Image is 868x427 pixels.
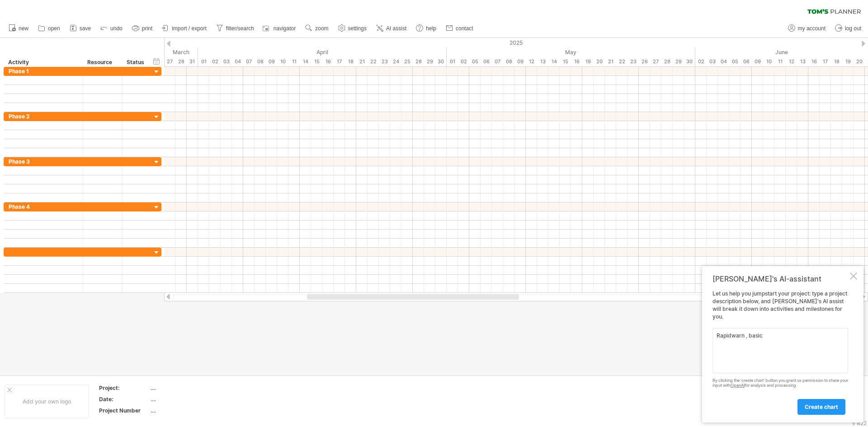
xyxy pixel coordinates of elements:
div: Monday, 19 May 2025 [582,57,594,66]
div: Monday, 26 May 2025 [639,57,650,66]
div: .... [151,384,226,392]
div: Wednesday, 11 June 2025 [774,57,786,66]
span: undo [110,25,123,32]
div: Friday, 18 April 2025 [345,57,356,66]
a: undo [98,23,125,34]
a: zoom [303,23,331,34]
div: Tuesday, 6 May 2025 [481,57,492,66]
div: Project: [99,384,149,392]
div: [PERSON_NAME]'s AI-assistant [712,274,848,283]
a: new [6,23,31,34]
div: Friday, 2 May 2025 [458,57,469,66]
div: Phase 1 [9,67,78,75]
a: help [414,23,439,34]
div: Thursday, 27 March 2025 [164,57,175,66]
div: Friday, 23 May 2025 [627,57,639,66]
div: Friday, 11 April 2025 [288,57,300,66]
div: Wednesday, 30 April 2025 [435,57,447,66]
div: Monday, 21 April 2025 [356,57,368,66]
div: Resource [87,58,117,67]
div: Let us help you jumpstart your project: type a project description below, and [PERSON_NAME]'s AI ... [712,290,848,414]
div: Monday, 16 June 2025 [808,57,820,66]
a: save [67,23,94,34]
span: AI assist [386,25,406,32]
div: Tuesday, 3 June 2025 [707,57,718,66]
div: Tuesday, 22 April 2025 [368,57,379,66]
div: Tuesday, 8 April 2025 [255,57,266,66]
a: open [36,23,63,34]
a: contact [443,23,476,34]
div: Tuesday, 20 May 2025 [594,57,605,66]
div: Wednesday, 21 May 2025 [605,57,616,66]
div: Thursday, 24 April 2025 [390,57,401,66]
div: Phase 4 [9,202,78,211]
div: Monday, 5 May 2025 [469,57,481,66]
span: navigator [274,25,296,32]
div: Tuesday, 17 June 2025 [820,57,831,66]
div: Thursday, 19 June 2025 [842,57,854,66]
div: Thursday, 12 June 2025 [786,57,797,66]
div: Thursday, 8 May 2025 [503,57,514,66]
span: settings [348,25,367,32]
div: Wednesday, 18 June 2025 [831,57,842,66]
div: Thursday, 3 April 2025 [221,57,232,66]
span: open [48,25,60,32]
span: print [142,25,152,32]
span: import / export [172,25,207,32]
div: Friday, 9 May 2025 [514,57,526,66]
span: contact [456,25,473,32]
a: OpenAI [731,383,745,388]
div: Thursday, 29 May 2025 [673,57,684,66]
div: Friday, 25 April 2025 [401,57,413,66]
div: Monday, 2 June 2025 [695,57,707,66]
div: Wednesday, 9 April 2025 [266,57,277,66]
span: save [80,25,91,32]
div: Thursday, 1 May 2025 [447,57,458,66]
span: zoom [315,25,328,32]
a: filter/search [214,23,257,34]
div: Tuesday, 1 April 2025 [198,57,209,66]
span: help [426,25,436,32]
div: Thursday, 5 June 2025 [729,57,741,66]
div: Monday, 28 April 2025 [413,57,424,66]
div: Friday, 16 May 2025 [571,57,582,66]
span: create chart [805,404,838,410]
div: Wednesday, 7 May 2025 [492,57,503,66]
span: filter/search [226,25,254,32]
div: Monday, 14 April 2025 [300,57,311,66]
div: .... [151,395,226,403]
div: Wednesday, 23 April 2025 [379,57,390,66]
div: .... [151,407,226,414]
div: Friday, 20 June 2025 [854,57,865,66]
div: Date: [99,395,149,403]
div: Activity [8,58,78,67]
a: import / export [160,23,209,34]
a: print [130,23,155,34]
div: Friday, 4 April 2025 [232,57,243,66]
div: Tuesday, 27 May 2025 [650,57,661,66]
span: my account [798,25,826,32]
div: Tuesday, 13 May 2025 [537,57,548,66]
div: Status [127,58,146,67]
span: new [19,25,28,32]
a: create chart [797,399,845,415]
div: By clicking the 'create chart' button you grant us permission to share your input with for analys... [712,378,848,388]
a: AI assist [374,23,409,34]
div: Tuesday, 15 April 2025 [311,57,322,66]
div: Tuesday, 10 June 2025 [763,57,774,66]
div: Thursday, 17 April 2025 [334,57,345,66]
a: my account [786,23,828,34]
div: Wednesday, 14 May 2025 [548,57,560,66]
div: Wednesday, 4 June 2025 [718,57,729,66]
div: Friday, 13 June 2025 [797,57,808,66]
div: Add your own logo [5,385,89,418]
div: Thursday, 22 May 2025 [616,57,627,66]
div: Wednesday, 28 May 2025 [661,57,673,66]
a: navigator [261,23,298,34]
div: Wednesday, 2 April 2025 [209,57,221,66]
div: Monday, 7 April 2025 [243,57,255,66]
div: Project Number [99,407,149,414]
div: Friday, 28 March 2025 [175,57,187,66]
div: Wednesday, 16 April 2025 [322,57,334,66]
div: Thursday, 10 April 2025 [277,57,288,66]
